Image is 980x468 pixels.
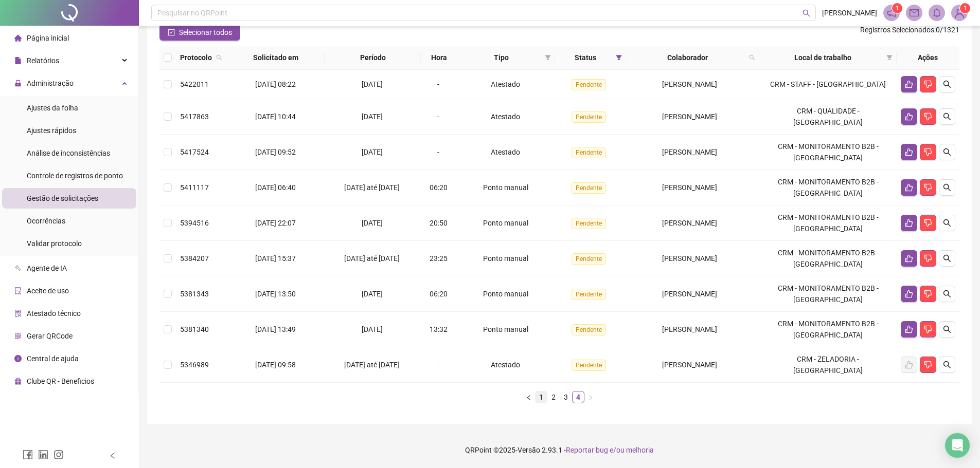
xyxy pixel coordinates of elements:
[159,24,240,41] button: Selecionar todos
[547,391,560,403] li: 2
[38,450,48,460] span: linkedin
[662,80,717,88] span: [PERSON_NAME]
[437,148,439,156] span: -
[421,46,457,70] th: Hora
[584,391,597,403] li: Próxima página
[27,217,65,225] span: Ocorrências
[662,183,717,192] span: [PERSON_NAME]
[536,391,547,403] a: 1
[27,149,110,157] span: Análise de inconsistências
[180,254,209,263] span: 5384207
[14,287,22,294] span: audit
[943,113,951,121] span: search
[27,264,67,272] span: Agente de IA
[362,113,383,121] span: [DATE]
[255,290,296,298] span: [DATE] 13:50
[572,111,606,123] span: Pendente
[437,361,439,369] span: -
[943,254,951,263] span: search
[255,254,296,263] span: [DATE] 15:37
[491,361,520,369] span: Atestado
[325,46,421,70] th: Período
[822,7,877,18] span: [PERSON_NAME]
[662,148,717,156] span: [PERSON_NAME]
[910,8,919,17] span: mail
[362,325,383,333] span: [DATE]
[924,254,932,263] span: dislike
[27,34,69,42] span: Página inicial
[943,290,951,298] span: search
[943,361,951,369] span: search
[572,289,606,300] span: Pendente
[180,113,209,121] span: 5417863
[924,113,932,121] span: dislike
[560,391,572,403] a: 3
[27,354,79,363] span: Central de ajuda
[630,52,745,63] span: Colaborador
[905,325,913,333] span: like
[763,52,882,63] span: Local de trabalho
[572,324,606,335] span: Pendente
[924,183,932,192] span: dislike
[905,219,913,227] span: like
[572,182,606,194] span: Pendente
[747,50,757,65] span: search
[437,80,439,88] span: -
[952,5,967,21] img: 88641
[27,172,123,180] span: Controle de registros de ponto
[27,126,76,135] span: Ajustes rápidos
[943,325,951,333] span: search
[255,148,296,156] span: [DATE] 09:52
[572,147,606,158] span: Pendente
[214,50,224,65] span: search
[362,219,383,227] span: [DATE]
[964,5,967,12] span: 1
[437,113,439,121] span: -
[892,3,902,13] sup: 1
[587,395,594,401] span: right
[27,239,82,248] span: Validar protocolo
[572,391,584,403] li: 4
[483,290,528,298] span: Ponto manual
[526,395,532,401] span: left
[430,183,448,192] span: 06:20
[27,104,78,112] span: Ajustes da folha
[523,391,535,403] button: left
[905,183,913,192] span: like
[216,54,222,61] span: search
[759,99,897,135] td: CRM - QUALIDADE - [GEOGRAPHIC_DATA]
[905,113,913,121] span: like
[179,27,232,38] span: Selecionar todos
[255,183,296,192] span: [DATE] 06:40
[759,241,897,276] td: CRM - MONITORAMENTO B2B - [GEOGRAPHIC_DATA]
[924,148,932,156] span: dislike
[662,113,717,121] span: [PERSON_NAME]
[27,377,94,385] span: Clube QR - Beneficios
[924,219,932,227] span: dislike
[924,325,932,333] span: dislike
[759,347,897,383] td: CRM - ZELADORIA - [GEOGRAPHIC_DATA]
[924,80,932,88] span: dislike
[255,80,296,88] span: [DATE] 08:22
[932,8,941,17] span: bell
[180,290,209,298] span: 5381343
[255,219,296,227] span: [DATE] 22:07
[491,148,520,156] span: Atestado
[860,24,959,41] span: : 0 / 1321
[662,219,717,227] span: [PERSON_NAME]
[27,287,69,295] span: Aceite de uso
[943,80,951,88] span: search
[344,254,400,263] span: [DATE] até [DATE]
[759,70,897,99] td: CRM - STAFF - [GEOGRAPHIC_DATA]
[543,50,553,65] span: filter
[759,170,897,205] td: CRM - MONITORAMENTO B2B - [GEOGRAPHIC_DATA]
[896,5,899,12] span: 1
[905,148,913,156] span: like
[943,183,951,192] span: search
[180,325,209,333] span: 5381340
[255,361,296,369] span: [DATE] 09:58
[14,332,22,340] span: qrcode
[759,205,897,241] td: CRM - MONITORAMENTO B2B - [GEOGRAPHIC_DATA]
[14,80,22,87] span: lock
[27,57,59,65] span: Relatórios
